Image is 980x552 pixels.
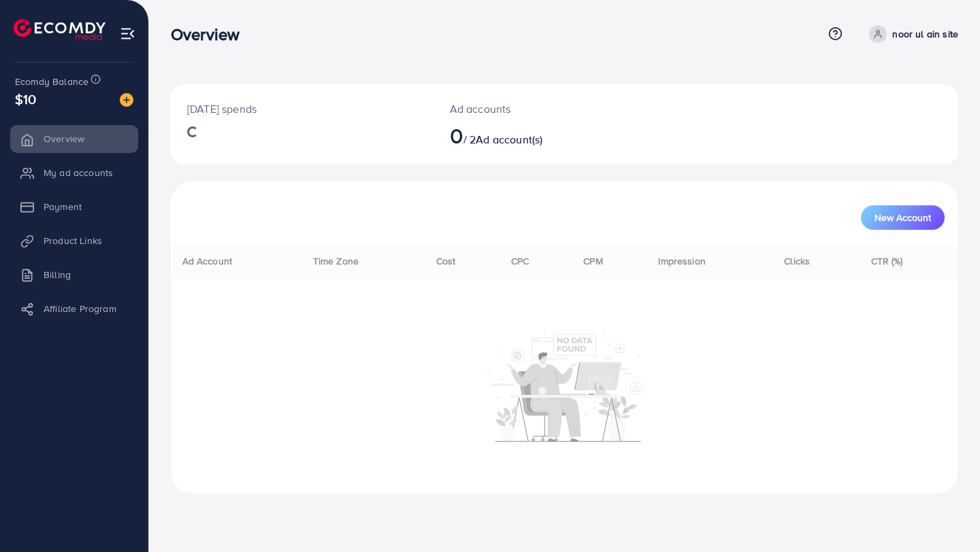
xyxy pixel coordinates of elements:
p: Ad accounts [450,101,614,117]
a: noor ul ain site [864,25,958,43]
img: menu [120,26,135,41]
span: $10 [15,89,36,109]
img: image [120,93,133,107]
span: Ad account(s) [476,132,542,147]
img: logo [14,19,105,40]
h3: Overview [171,24,250,44]
button: New Account [861,205,945,230]
p: noor ul ain site [892,26,958,42]
p: [DATE] spends [187,101,417,117]
span: 0 [450,120,463,151]
span: Ecomdy Balance [15,75,88,88]
h2: / 2 [450,122,614,148]
span: New Account [875,213,931,222]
